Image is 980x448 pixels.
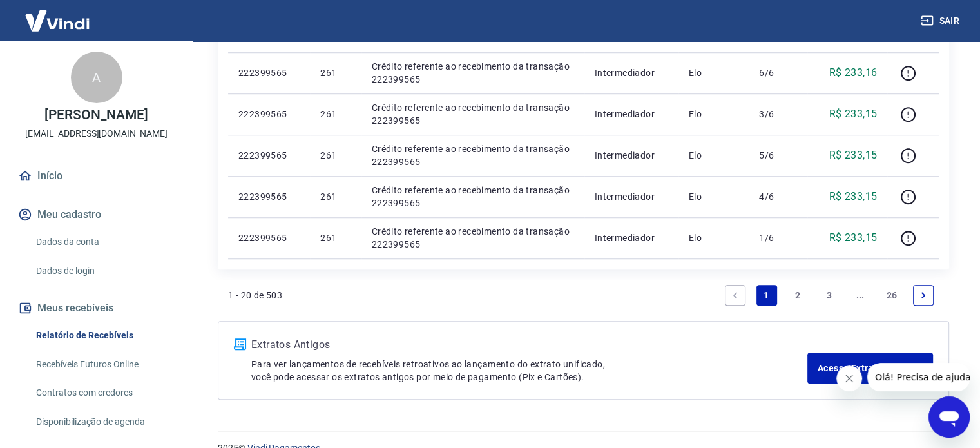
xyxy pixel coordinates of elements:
p: Extratos Antigos [251,337,807,353]
iframe: Fechar mensagem [836,365,862,391]
a: Jump forward [850,285,870,306]
p: R$ 233,15 [829,106,878,122]
p: Crédito referente ao recebimento da transação 222399565 [372,101,574,127]
p: Intermediador [595,149,668,162]
a: Page 26 [881,285,903,306]
p: 222399565 [238,108,300,121]
p: 222399565 [238,231,300,244]
p: Elo [689,231,739,244]
div: A [71,52,122,103]
p: Elo [689,66,739,79]
img: ícone [234,338,246,350]
a: Dados de login [31,258,177,284]
p: Crédito referente ao recebimento da transação 222399565 [372,142,574,168]
a: Page 2 [787,285,808,306]
p: 261 [320,66,351,79]
p: Elo [689,149,739,162]
p: 3/6 [759,108,797,121]
p: [PERSON_NAME] [44,108,148,122]
p: 261 [320,190,351,203]
p: Elo [689,108,739,121]
a: Acesse Extratos Antigos [807,353,933,384]
span: Olá! Precisa de ajuda? [8,9,108,19]
p: Para ver lançamentos de recebíveis retroativos ao lançamento do extrato unificado, você pode aces... [251,358,807,384]
p: 1 - 20 de 503 [228,289,282,302]
p: Intermediador [595,108,668,121]
p: 4/6 [759,190,797,203]
a: Next page [913,285,934,306]
p: 222399565 [238,190,300,203]
a: Previous page [725,285,745,306]
a: Início [15,162,177,190]
a: Dados da conta [31,229,177,255]
a: Relatório de Recebíveis [31,322,177,349]
p: [EMAIL_ADDRESS][DOMAIN_NAME] [25,127,168,141]
a: Page 3 [819,285,840,306]
a: Recebíveis Futuros Online [31,351,177,378]
p: Intermediador [595,190,668,203]
a: Disponibilização de agenda [31,409,177,435]
p: Elo [689,190,739,203]
p: Intermediador [595,66,668,79]
p: Crédito referente ao recebimento da transação 222399565 [372,60,574,86]
p: 261 [320,149,351,162]
p: 261 [320,108,351,121]
a: Contratos com credores [31,380,177,406]
img: Vindi [15,1,99,40]
p: R$ 233,15 [829,230,878,246]
a: Page 1 is your current page [756,285,777,306]
p: 222399565 [238,66,300,79]
ul: Pagination [720,280,939,311]
p: R$ 233,15 [829,189,878,204]
button: Meus recebíveis [15,294,177,322]
p: 261 [320,231,351,244]
button: Sair [918,9,965,33]
p: 6/6 [759,66,797,79]
p: 1/6 [759,231,797,244]
p: 5/6 [759,149,797,162]
iframe: Mensagem da empresa [867,363,970,391]
p: Crédito referente ao recebimento da transação 222399565 [372,225,574,251]
p: R$ 233,16 [829,65,878,81]
button: Meu cadastro [15,200,177,229]
p: R$ 233,15 [829,148,878,163]
p: 222399565 [238,149,300,162]
p: Crédito referente ao recebimento da transação 222399565 [372,184,574,209]
p: Intermediador [595,231,668,244]
iframe: Botão para abrir a janela de mensagens [928,396,970,438]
